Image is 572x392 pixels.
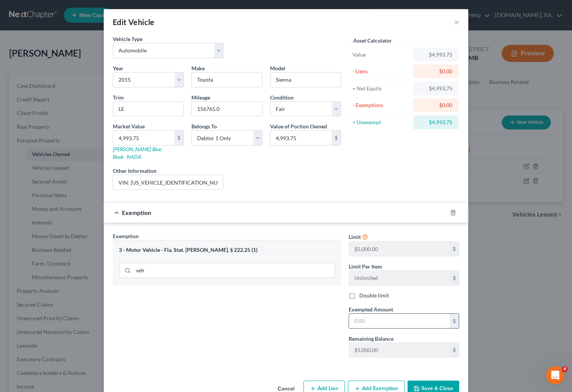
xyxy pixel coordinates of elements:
[270,73,341,87] input: ex. Altima
[450,242,459,256] div: $
[349,343,450,357] input: --
[113,146,161,160] a: [PERSON_NAME] Blue Book
[113,131,174,145] input: 0.00
[113,93,124,101] label: Trim
[191,123,217,130] span: Belongs To
[174,131,183,145] div: $
[119,247,335,254] div: 3 - Motor Vehicle - Fla. Stat. [PERSON_NAME]. § 222.25 (1)
[359,292,389,299] label: Double limit
[270,131,332,145] input: 0.00
[349,314,450,328] input: 0.00
[419,101,452,109] div: $0.00
[352,85,410,92] div: = Net Equity
[192,102,262,116] input: --
[419,68,452,75] div: $0.00
[419,119,452,126] div: $4,993.75
[113,17,155,27] div: Edit Vehicle
[349,335,393,343] label: Remaining Balance
[113,167,156,175] label: Other Information
[270,93,294,101] label: Condition
[192,73,262,87] input: ex. Nissan
[122,209,151,216] span: Exemption
[349,262,382,270] label: Limit Per Item
[419,51,452,58] div: $4,993.75
[270,122,327,130] label: Value of Portion Owned
[270,64,285,72] label: Model
[113,122,145,130] label: Market Value
[450,343,459,357] div: $
[349,271,450,285] input: --
[352,101,410,109] div: - Exemptions
[352,119,410,126] div: = Unexempt
[353,36,392,44] label: Asset Calculator
[562,366,568,372] span: 4
[113,102,183,116] input: ex. LS, LT, etc
[450,314,459,328] div: $
[349,234,361,240] span: Limit
[191,65,205,71] span: Make
[332,131,341,145] div: $
[113,35,142,43] label: Vehicle Type
[349,306,393,313] span: Exempted Amount
[450,271,459,285] div: $
[113,64,123,72] label: Year
[349,242,450,256] input: --
[113,233,139,239] span: Exemption
[546,366,564,384] iframe: Intercom live chat
[352,51,410,58] div: Value
[419,85,452,92] div: $4,993.75
[191,93,210,101] label: Mileage
[113,175,223,190] input: (optional)
[454,17,459,27] button: ×
[127,153,141,160] a: NADA
[352,68,410,75] div: - Liens
[133,263,335,278] input: Search exemption rules...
